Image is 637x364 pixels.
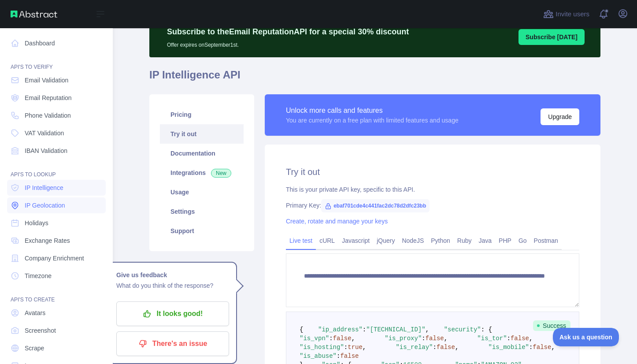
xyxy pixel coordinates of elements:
span: IBAN Validation [25,146,67,155]
a: Documentation [160,144,244,163]
span: "is_vpn" [300,335,329,342]
div: Primary Key: [286,201,579,210]
img: Abstract API [11,11,57,18]
span: : [507,335,511,342]
p: Subscribe to the Email Reputation API for a special 30 % discount [167,26,409,38]
span: Company Enrichment [25,254,84,263]
span: Holidays [25,219,48,227]
span: "is_mobile" [489,344,529,351]
a: Email Reputation [7,90,106,106]
a: Integrations New [160,163,244,182]
span: New [211,169,231,178]
a: jQuery [373,234,398,248]
span: false [533,344,551,351]
span: false [437,344,455,351]
a: Live test [286,234,316,248]
a: IBAN Validation [7,143,106,159]
span: "is_tor" [477,335,507,342]
span: : [433,344,436,351]
a: Go [515,234,530,248]
span: Success [533,320,570,331]
span: : [337,353,340,360]
h2: Try it out [286,166,579,178]
a: Settings [160,202,244,221]
p: Offer expires on September 1st. [167,38,409,48]
span: , [363,344,366,351]
div: Unlock more calls and features [286,105,459,116]
button: Subscribe [DATE] [518,29,585,45]
a: Usage [160,182,244,202]
h1: IP Intelligence API [149,68,600,89]
span: Timezone [25,271,52,280]
span: false [426,335,444,342]
button: Upgrade [541,108,579,125]
span: , [551,344,555,351]
span: , [444,335,448,342]
a: NodeJS [398,234,427,248]
span: Exchange Rates [25,236,70,245]
span: Screenshot [25,326,56,335]
button: Invite users [541,7,591,21]
span: , [352,335,355,342]
span: : [344,344,348,351]
span: Invite users [556,9,589,19]
a: Dashboard [7,35,106,51]
span: true [348,344,363,351]
span: "is_relay" [396,344,433,351]
a: IP Intelligence [7,180,106,196]
a: Javascript [338,234,373,248]
span: Phone Validation [25,111,71,120]
a: Scrape [7,340,106,356]
a: Ruby [454,234,475,248]
span: : { [481,326,492,333]
a: cURL [316,234,338,248]
div: API'S TO VERIFY [7,53,106,71]
a: PHP [495,234,515,248]
a: Python [427,234,454,248]
a: Exchange Rates [7,233,106,249]
span: IP Geolocation [25,201,65,210]
span: "ip_address" [318,326,363,333]
span: false [511,335,529,342]
a: VAT Validation [7,125,106,141]
span: { [300,326,303,333]
a: Timezone [7,268,106,284]
span: : [529,344,533,351]
div: API'S TO CREATE [7,286,106,303]
span: : [422,335,425,342]
span: Avatars [25,308,45,317]
span: IP Intelligence [25,183,63,192]
a: Java [475,234,496,248]
a: Support [160,221,244,241]
div: API'S TO LOOKUP [7,160,106,178]
a: Phone Validation [7,108,106,123]
span: , [455,344,459,351]
span: "is_abuse" [300,353,337,360]
a: Create, rotate and manage your keys [286,218,388,225]
span: VAT Validation [25,129,64,137]
span: "is_proxy" [385,335,422,342]
a: Screenshot [7,323,106,338]
iframe: Toggle Customer Support [553,328,619,346]
a: Try it out [160,124,244,144]
span: "[TECHNICAL_ID]" [366,326,425,333]
a: Avatars [7,305,106,321]
span: Email Validation [25,76,68,85]
div: This is your private API key, specific to this API. [286,185,579,194]
a: Pricing [160,105,244,124]
a: IP Geolocation [7,197,106,213]
span: "is_hosting" [300,344,344,351]
span: : [329,335,333,342]
a: Email Validation [7,72,106,88]
span: ebaf701cde4c441fac2dc78d2dfc23bb [321,199,430,212]
span: Scrape [25,344,44,353]
a: Company Enrichment [7,250,106,266]
span: , [529,335,533,342]
span: : [363,326,366,333]
a: Holidays [7,215,106,231]
span: "security" [444,326,481,333]
span: Email Reputation [25,93,72,102]
span: , [426,326,429,333]
div: You are currently on a free plan with limited features and usage [286,116,459,125]
span: false [333,335,352,342]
